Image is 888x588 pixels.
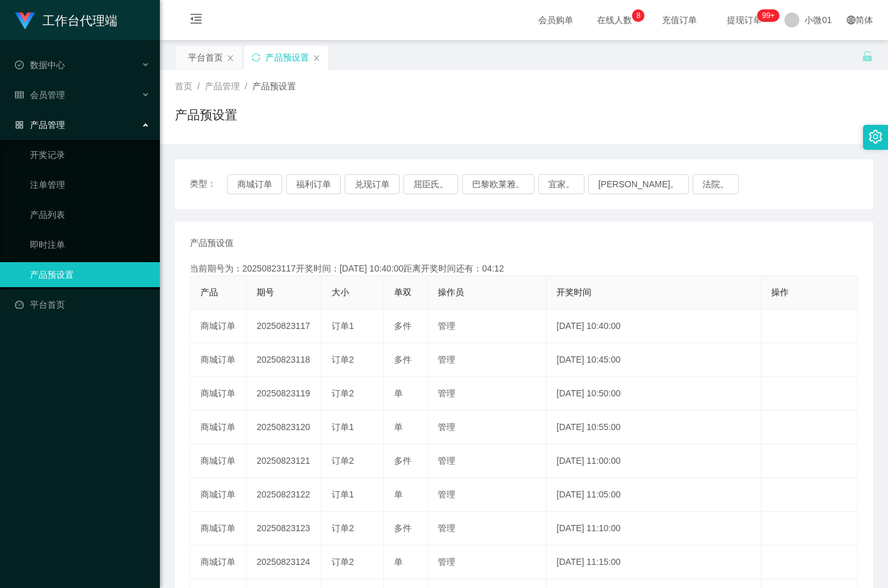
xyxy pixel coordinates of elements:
[286,174,341,194] button: 福利订单
[428,444,546,478] td: 管理
[428,478,546,512] td: 管理
[15,61,24,69] i: 图标： check-circle-o
[190,262,858,275] div: 当前期号为：20250823117开奖时间：[DATE] 10:40:00距离开奖时间还有：04:12
[394,287,412,297] span: 单双
[856,15,873,25] font: 简体
[30,172,150,197] a: 注单管理
[345,174,400,194] button: 兑现订单
[588,174,689,194] button: [PERSON_NAME]。
[15,292,150,317] a: 图标： 仪表板平台首页
[265,46,309,69] div: 产品预设置
[42,1,117,41] h1: 工作台代理端
[227,174,282,194] button: 商城订单
[175,1,217,41] i: 图标： menu-fold
[247,512,322,546] td: 20250823123
[332,557,354,567] span: 订单2
[546,411,761,444] td: [DATE] 10:55:00
[190,444,247,478] td: 商城订单
[727,15,762,25] font: 提现订单
[546,343,761,377] td: [DATE] 10:45:00
[30,120,65,130] font: 产品管理
[428,377,546,411] td: 管理
[556,287,591,297] span: 开奖时间
[15,91,24,99] i: 图标： table
[332,355,354,365] span: 订单2
[247,411,322,444] td: 20250823120
[188,46,223,69] div: 平台首页
[403,174,458,194] button: 屈臣氏。
[428,512,546,546] td: 管理
[394,489,403,499] span: 单
[30,232,150,257] a: 即时注单
[438,287,464,297] span: 操作员
[428,411,546,444] td: 管理
[546,444,761,478] td: [DATE] 11:00:00
[257,287,274,297] span: 期号
[247,343,322,377] td: 20250823118
[247,310,322,343] td: 20250823117
[428,546,546,579] td: 管理
[197,81,200,91] span: /
[190,411,247,444] td: 商城订单
[30,202,150,227] a: 产品列表
[190,237,234,250] span: 产品预设值
[15,15,117,25] a: 工作台代理端
[462,174,535,194] button: 巴黎欧莱雅。
[247,546,322,579] td: 20250823124
[546,546,761,579] td: [DATE] 11:15:00
[247,377,322,411] td: 20250823119
[546,478,761,512] td: [DATE] 11:05:00
[693,174,739,194] button: 法院。
[332,321,354,331] span: 订单1
[332,523,354,533] span: 订单2
[394,456,412,466] span: 多件
[428,343,546,377] td: 管理
[546,377,761,411] td: [DATE] 10:50:00
[862,51,873,62] i: 图标： 解锁
[190,174,227,194] span: 类型：
[205,81,240,91] span: 产品管理
[15,12,35,30] img: logo.9652507e.png
[636,9,641,22] p: 8
[546,310,761,343] td: [DATE] 10:40:00
[190,310,247,343] td: 商城订单
[394,557,403,567] span: 单
[175,105,237,124] h1: 产品预设置
[30,142,150,167] a: 开奖记录
[428,310,546,343] td: 管理
[252,53,260,62] i: 图标： 同步
[597,15,632,25] font: 在线人数
[332,388,354,398] span: 订单2
[332,489,354,499] span: 订单1
[394,388,403,398] span: 单
[30,60,65,70] font: 数据中心
[538,174,585,194] button: 宜家。
[869,130,882,144] i: 图标： 设置
[394,355,412,365] span: 多件
[190,546,247,579] td: 商城订单
[247,444,322,478] td: 20250823121
[394,422,403,432] span: 单
[394,523,412,533] span: 多件
[227,54,234,62] i: 图标： 关闭
[394,321,412,331] span: 多件
[252,81,296,91] span: 产品预设置
[662,15,697,25] font: 充值订单
[332,422,354,432] span: 订单1
[190,343,247,377] td: 商城订单
[632,9,644,22] sup: 8
[332,287,349,297] span: 大小
[30,90,65,100] font: 会员管理
[757,9,779,22] sup: 926
[313,54,320,62] i: 图标： 关闭
[200,287,218,297] span: 产品
[190,377,247,411] td: 商城订单
[30,262,150,287] a: 产品预设置
[190,512,247,546] td: 商城订单
[15,120,24,129] i: 图标： AppStore-O
[847,16,856,24] i: 图标： global
[175,81,192,91] span: 首页
[332,456,354,466] span: 订单2
[247,478,322,512] td: 20250823122
[546,512,761,546] td: [DATE] 11:10:00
